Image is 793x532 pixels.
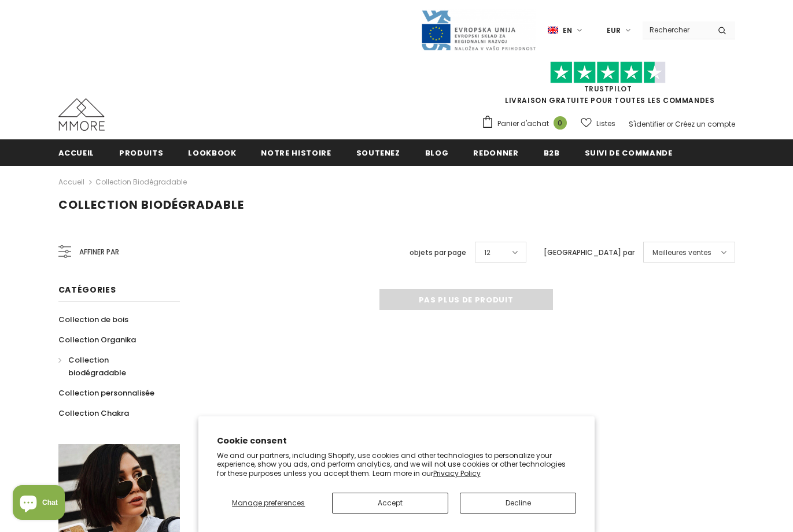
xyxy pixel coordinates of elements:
[119,139,163,165] a: Produits
[554,116,567,130] span: 0
[58,197,244,213] span: Collection biodégradable
[584,84,632,94] a: TrustPilot
[58,403,129,423] a: Collection Chakra
[119,147,163,158] span: Produits
[58,175,84,189] a: Accueil
[356,147,400,158] span: soutenez
[58,98,105,131] img: Cas MMORE
[433,468,481,478] a: Privacy Policy
[261,147,331,158] span: Notre histoire
[666,119,673,129] span: or
[481,66,735,105] span: LIVRAISON GRATUITE POUR TOUTES LES COMMANDES
[79,246,119,258] span: Affiner par
[95,177,187,187] a: Collection biodégradable
[425,139,449,165] a: Blog
[188,147,236,158] span: Lookbook
[58,309,128,330] a: Collection de bois
[585,147,673,158] span: Suivi de commande
[460,493,576,513] button: Decline
[58,139,95,165] a: Accueil
[473,147,518,158] span: Redonner
[484,247,490,258] span: 12
[58,334,136,345] span: Collection Organika
[548,25,558,35] img: i-lang-1.png
[563,25,572,36] span: en
[497,118,549,130] span: Panier d'achat
[629,119,665,129] a: S'identifier
[643,21,709,38] input: Search Site
[261,139,331,165] a: Notre histoire
[68,354,126,378] span: Collection biodégradable
[544,247,635,258] label: [GEOGRAPHIC_DATA] par
[58,387,154,398] span: Collection personnalisée
[581,113,615,134] a: Listes
[675,119,735,129] a: Créez un compte
[481,115,573,132] a: Panier d'achat 0
[217,435,577,447] h2: Cookie consent
[58,284,116,295] span: Catégories
[544,139,560,165] a: B2B
[58,147,95,158] span: Accueil
[217,493,320,513] button: Manage preferences
[607,25,621,36] span: EUR
[550,61,666,84] img: Faites confiance aux étoiles pilotes
[421,9,536,51] img: Javni Razpis
[58,330,136,350] a: Collection Organika
[425,147,449,158] span: Blog
[544,147,560,158] span: B2B
[58,314,128,325] span: Collection de bois
[58,408,129,419] span: Collection Chakra
[356,139,400,165] a: soutenez
[9,485,68,523] inbox-online-store-chat: Shopify online store chat
[58,383,154,403] a: Collection personnalisée
[188,139,236,165] a: Lookbook
[332,493,448,513] button: Accept
[585,139,673,165] a: Suivi de commande
[652,247,711,258] span: Meilleures ventes
[596,118,615,130] span: Listes
[421,25,536,35] a: Javni Razpis
[473,139,518,165] a: Redonner
[232,498,305,508] span: Manage preferences
[217,451,577,478] p: We and our partners, including Shopify, use cookies and other technologies to personalize your ex...
[410,247,466,258] label: objets par page
[58,350,167,383] a: Collection biodégradable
